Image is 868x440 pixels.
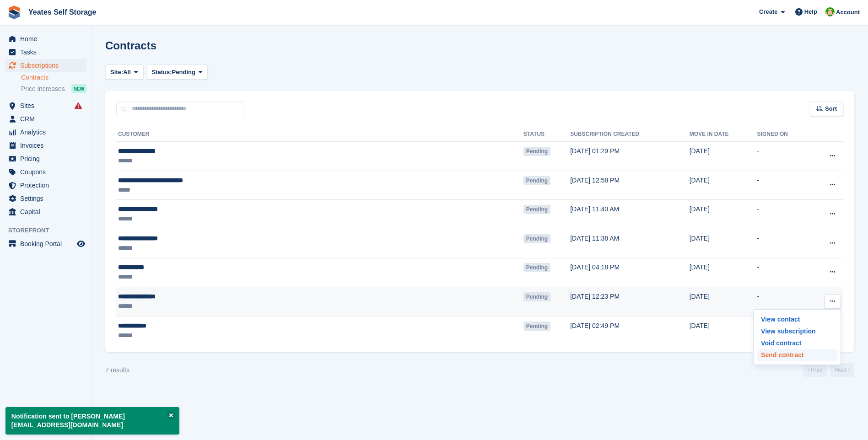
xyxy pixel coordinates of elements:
nav: Page [801,363,856,377]
img: stora-icon-8386f47178a22dfd0bd8f6a31ec36ba5ce8667c1dd55bd0f319d3a0aa187defe.svg [7,5,21,19]
a: menu [5,205,86,218]
span: Capital [20,205,75,218]
span: Pricing [20,152,75,165]
a: menu [5,32,86,45]
td: - [757,287,810,317]
span: Storefront [8,226,91,235]
td: [DATE] [690,229,757,258]
a: menu [5,192,86,205]
i: Smart entry sync failures have occurred [75,102,82,109]
td: [DATE] [690,200,757,229]
a: Yeates Self Storage [25,5,100,20]
td: - [757,200,810,229]
span: Pending [523,292,550,301]
td: [DATE] 12:23 PM [570,287,690,317]
td: [DATE] 11:38 AM [570,229,690,258]
td: [DATE] [690,316,757,345]
td: [DATE] 12:58 PM [570,171,690,200]
span: Pending [523,176,550,185]
th: Customer [116,127,523,142]
td: [DATE] [690,258,757,287]
td: [DATE] 04:18 PM [570,258,690,287]
td: [DATE] [690,171,757,200]
td: [DATE] [690,142,757,171]
a: menu [5,113,86,125]
span: Tasks [20,46,75,59]
span: Sites [20,99,75,112]
span: Price increases [21,85,65,93]
span: Settings [20,192,75,205]
a: Price increases NEW [21,84,86,94]
p: Notification sent to [PERSON_NAME][EMAIL_ADDRESS][DOMAIN_NAME] [5,407,179,435]
a: Preview store [75,238,86,249]
span: Pending [523,147,550,156]
a: Void contract [757,337,837,349]
span: Pending [523,234,550,243]
span: Invoices [20,139,75,152]
td: [DATE] 02:49 PM [570,316,690,345]
td: [DATE] 01:29 PM [570,142,690,171]
td: [DATE] 11:40 AM [570,200,690,229]
a: Next [830,363,854,377]
td: - [757,258,810,287]
th: Move in date [690,127,757,142]
span: Account [836,8,860,17]
span: Site: [110,68,123,77]
td: [DATE] [690,287,757,317]
span: Pending [172,68,195,77]
a: Contracts [21,73,86,82]
td: - [757,171,810,200]
a: View subscription [757,325,837,337]
a: menu [5,179,86,192]
span: Pending [523,205,550,214]
h1: Contracts [105,39,156,52]
span: Coupons [20,166,75,178]
a: menu [5,59,86,72]
span: Create [759,7,777,16]
span: Protection [20,179,75,192]
span: Home [20,32,75,45]
div: 7 results [105,365,129,375]
span: Pending [523,322,550,331]
th: Signed on [757,127,810,142]
span: Sort [825,104,837,113]
th: Subscription created [570,127,690,142]
span: Analytics [20,126,75,139]
td: - [757,229,810,258]
span: Status: [152,68,172,77]
th: Status [523,127,570,142]
button: Status: Pending [147,64,208,80]
a: menu [5,99,86,112]
img: Angela Field [825,7,835,16]
span: Help [804,7,817,16]
a: menu [5,237,86,250]
span: Pending [523,263,550,272]
span: Booking Portal [20,237,75,250]
span: CRM [20,113,75,125]
a: menu [5,139,86,152]
a: View contact [757,313,837,325]
span: Subscriptions [20,59,75,72]
button: Site: All [105,64,143,80]
a: menu [5,126,86,139]
td: - [757,142,810,171]
span: All [123,68,131,77]
a: menu [5,152,86,165]
div: NEW [71,84,86,93]
a: menu [5,166,86,178]
a: menu [5,46,86,59]
a: Previous [803,363,827,377]
a: Send contract [757,349,837,361]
